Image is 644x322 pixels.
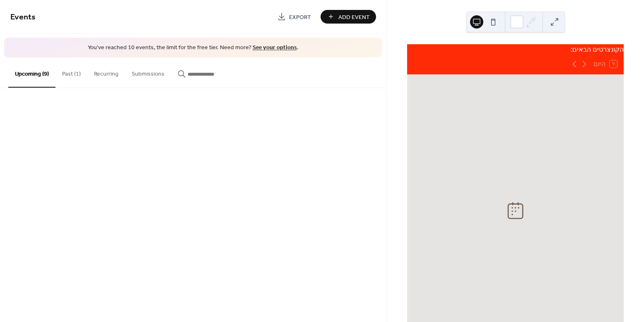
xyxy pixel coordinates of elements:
[87,57,125,87] button: Recurring
[253,42,297,53] a: See your options
[125,57,171,87] button: Submissions
[289,13,311,21] span: Export
[271,10,317,24] a: Export
[8,57,55,88] button: Upcoming (9)
[407,44,624,54] div: הקונצרטים הבאים:
[12,44,374,52] span: You've reached 10 events, the limit for the free tier. Need more? .
[55,57,87,87] button: Past (1)
[10,9,36,25] span: Events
